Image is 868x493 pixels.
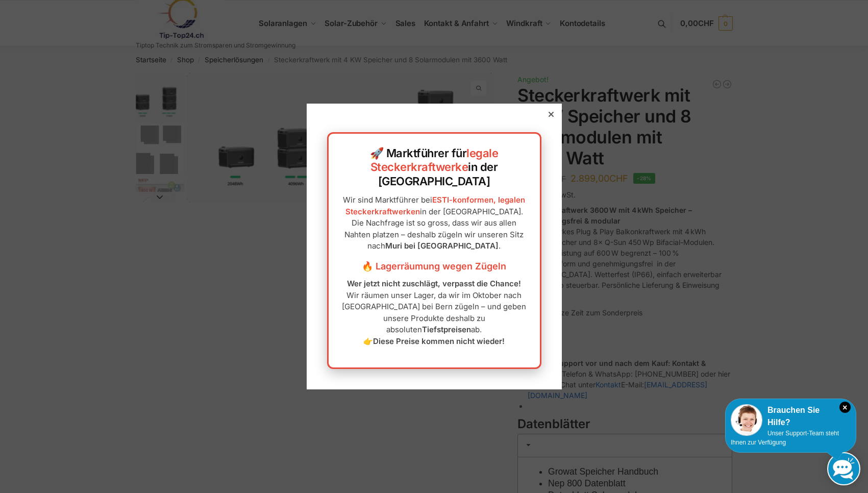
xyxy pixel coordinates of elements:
[373,336,505,346] strong: Diese Preise kommen nicht wieder!
[370,146,499,174] a: legale Steckerkraftwerke
[339,260,530,273] h3: 🔥 Lagerräumung wegen Zügeln
[385,241,499,251] strong: Muri bei [GEOGRAPHIC_DATA]
[347,279,521,288] strong: Wer jetzt nicht zuschlägt, verpasst die Chance!
[345,195,526,216] a: ESTI-konformen, legalen Steckerkraftwerken
[731,430,839,446] span: Unser Support-Team steht Ihnen zur Verfügung
[731,404,762,436] img: Customer service
[839,402,851,413] i: Schließen
[339,278,530,347] p: Wir räumen unser Lager, da wir im Oktober nach [GEOGRAPHIC_DATA] bei Bern zügeln – und geben unse...
[731,404,851,429] div: Brauchen Sie Hilfe?
[422,325,471,334] strong: Tiefstpreisen
[339,146,530,189] h2: 🚀 Marktführer für in der [GEOGRAPHIC_DATA]
[339,194,530,252] p: Wir sind Marktführer bei in der [GEOGRAPHIC_DATA]. Die Nachfrage ist so gross, dass wir aus allen...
